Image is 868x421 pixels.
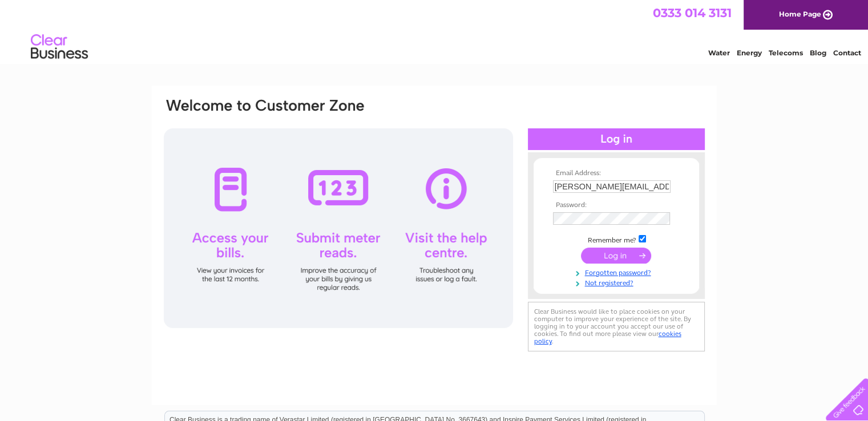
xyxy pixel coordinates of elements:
th: Password: [550,201,683,209]
th: Email Address: [550,169,683,177]
a: Energy [737,48,762,57]
input: Submit [581,248,651,264]
a: Telecoms [769,48,803,57]
a: Contact [833,48,861,57]
a: Not registered? [553,277,683,288]
a: Blog [810,48,826,57]
a: Forgotten password? [553,266,683,277]
td: Remember me? [550,233,683,245]
a: 0333 014 3131 [653,6,732,20]
div: Clear Business is a trading name of Verastar Limited (registered in [GEOGRAPHIC_DATA] No. 3667643... [165,6,704,55]
div: Clear Business would like to place cookies on your computer to improve your experience of the sit... [528,302,705,351]
img: logo.png [30,30,88,64]
a: cookies policy [534,330,681,345]
a: Water [708,48,730,57]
